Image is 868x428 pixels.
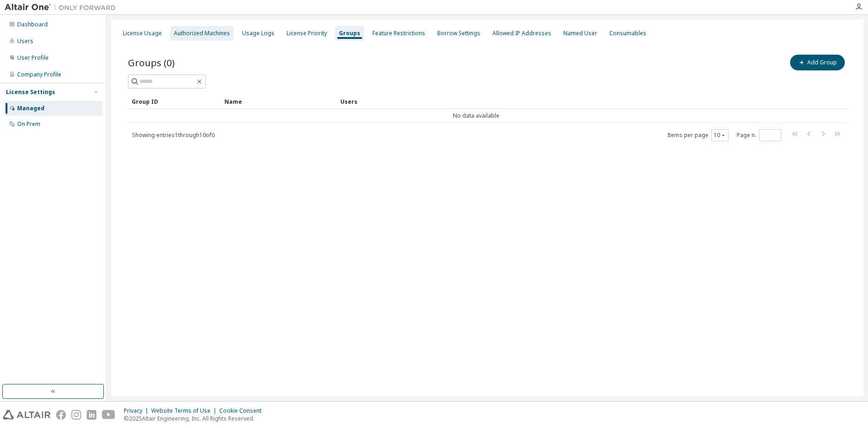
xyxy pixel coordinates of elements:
[492,30,551,37] div: Allowed IP Addresses
[56,410,66,420] img: facebook.svg
[609,30,646,37] div: Consumables
[151,407,219,415] div: Website Terms of Use
[790,55,845,70] button: Add Group
[224,94,333,109] div: Name
[124,407,151,415] div: Privacy
[174,30,230,37] div: Authorized Machines
[219,407,267,415] div: Cookie Consent
[123,30,162,37] div: License Usage
[714,132,726,139] button: 10
[737,129,781,141] span: Page n.
[17,21,48,28] div: Dashboard
[102,410,115,420] img: youtube.svg
[17,38,33,45] div: Users
[17,105,45,112] div: Managed
[372,30,425,37] div: Feature Restrictions
[17,71,61,78] div: Company Profile
[71,410,81,420] img: instagram.svg
[132,131,215,139] span: Showing entries 1 through 10 of 0
[5,3,121,12] img: Altair One
[17,54,49,62] div: User Profile
[132,94,217,109] div: Group ID
[667,129,728,141] span: Items per page
[437,30,480,37] div: Borrow Settings
[124,415,267,422] p: © 2025 Altair Engineering, Inc. All Rights Reserved.
[87,410,96,420] img: linkedin.svg
[6,88,55,96] div: License Settings
[339,30,360,37] div: Groups
[563,30,597,37] div: Named User
[287,30,327,37] div: License Priority
[340,94,821,109] div: Users
[242,30,274,37] div: Usage Logs
[128,56,175,69] span: Groups (0)
[128,109,824,123] td: No data available
[17,120,40,128] div: On Prem
[3,410,51,420] img: altair_logo.svg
